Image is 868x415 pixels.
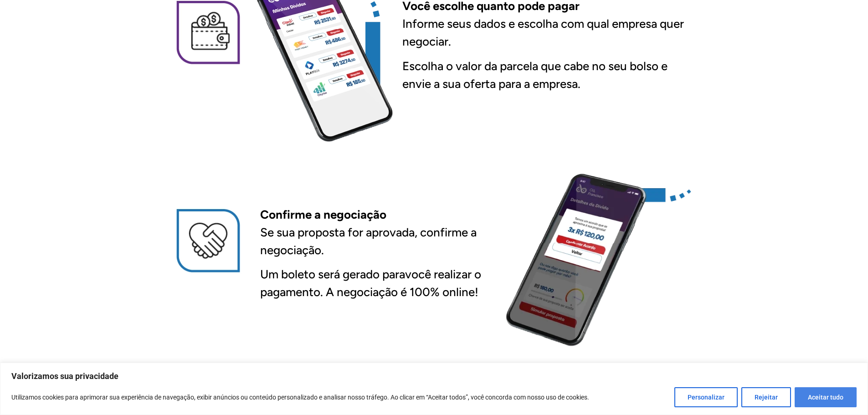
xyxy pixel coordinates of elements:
img: Asset-5.webp [499,164,691,349]
p: Utilizamos cookies para aprimorar sua experiência de navegação, exibir anúncios ou conteúdo perso... [11,392,589,403]
button: Rejeitar [741,387,791,407]
p: Um boleto será gerado paravocê realizar o pagamento. A negociação é 100% online! [260,266,499,301]
p: Se sua proposta for aprovada, confirme a negociação. [260,206,499,259]
p: Escolha o valor da parcela que cabe no seu bolso e envie a sua oferta para a empresa. [402,57,694,93]
button: Personalizar [674,387,738,407]
button: Aceitar tudo [795,387,857,407]
p: Valorizamos sua privacidade [11,371,857,382]
span: Confirme a negociação [260,207,386,222]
